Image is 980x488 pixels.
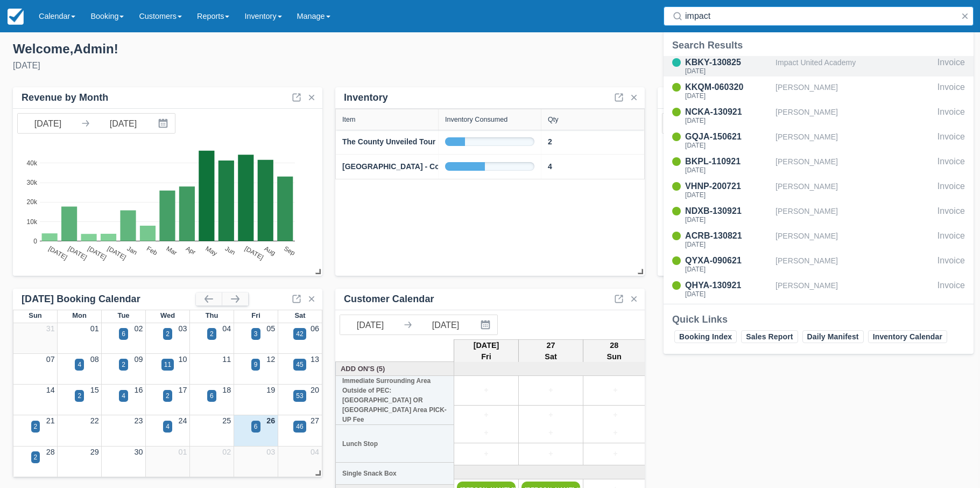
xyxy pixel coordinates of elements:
div: [DATE] [685,117,771,124]
a: Booking Index [674,330,737,343]
a: NDXB-130921[DATE][PERSON_NAME]Invoice [664,205,974,225]
a: 01 [178,448,187,456]
div: [DATE] [685,192,771,198]
div: [PERSON_NAME] [775,205,933,225]
div: Invoice [937,205,965,225]
div: Quick Links [672,313,965,326]
div: [DATE] [685,291,771,297]
a: 14 [46,386,55,394]
div: Invoice [937,254,965,275]
a: 02 [135,324,143,333]
a: + [457,448,516,460]
a: + [457,409,516,421]
a: 06 [311,324,319,333]
span: Fri [251,311,260,319]
a: 31 [46,324,55,333]
div: 6 [210,391,214,401]
th: 28 Sun [583,339,645,363]
div: 6 [122,329,125,339]
span: Sat [294,311,305,319]
div: Invoice [937,155,965,176]
div: Customer Calendar [344,293,434,305]
a: + [586,409,645,421]
a: 26 [266,416,275,425]
div: 2 [34,452,38,462]
a: + [586,385,645,396]
img: checkfront-main-nav-mini-logo.png [8,9,24,25]
div: 3 [254,329,258,339]
div: Search Results [672,39,965,52]
span: Sun [29,311,41,319]
div: 2 [210,329,214,339]
a: 11 [222,355,231,364]
div: Qty [548,116,559,123]
a: 24 [178,416,187,425]
div: [PERSON_NAME] [775,81,933,101]
a: 13 [311,355,319,364]
div: Impact United Academy [775,56,933,76]
a: 20 [311,386,319,394]
div: VHNP-200721 [685,180,771,193]
a: + [521,385,580,396]
div: Revenue by Month [22,92,108,104]
div: [DATE] [685,241,771,248]
div: Invoice [937,130,965,151]
span: Mon [72,311,87,319]
div: 2 [122,360,125,370]
div: Inventory Consumed [445,116,507,123]
a: 27 [311,416,319,425]
th: 27 Sat [519,339,583,363]
th: Immediate Surrounding Area Outside of PEC: [GEOGRAPHIC_DATA] OR [GEOGRAPHIC_DATA] Area PICK-UP Fee [336,376,454,425]
div: [PERSON_NAME] [775,229,933,250]
a: + [586,427,645,439]
a: 15 [90,386,99,394]
div: Invoice [937,279,965,299]
a: KBKY-130825[DATE]Impact United AcademyInvoice [664,56,974,76]
div: KKQM-060320 [685,81,771,94]
div: 11 [164,360,171,370]
div: 2 [166,329,170,339]
a: 08 [90,355,99,364]
strong: [GEOGRAPHIC_DATA] - County Trio [342,162,471,171]
a: KKQM-060320[DATE][PERSON_NAME]Invoice [664,81,974,101]
a: + [586,448,645,460]
a: 04 [222,324,231,333]
input: Start Date [18,114,78,133]
a: 09 [135,355,143,364]
strong: 4 [548,162,552,171]
div: Inventory [344,92,388,104]
a: + [457,385,516,396]
a: QYXA-090621[DATE][PERSON_NAME]Invoice [664,254,974,275]
div: [PERSON_NAME] [775,106,933,126]
div: 4 [122,391,125,401]
a: 03 [178,324,187,333]
div: 4 [77,360,81,370]
th: Single Snack Box [336,463,454,485]
a: 16 [135,386,143,394]
button: Interact with the calendar and add the check-in date for your trip. [153,114,175,133]
a: + [457,427,516,439]
div: Item [342,116,356,123]
div: 2 [166,391,170,401]
a: NCKA-130921[DATE][PERSON_NAME]Invoice [664,106,974,126]
a: Add On's (5) [339,364,452,374]
div: Welcome , Admin ! [13,41,482,57]
div: Invoice [937,106,965,126]
div: 45 [296,360,303,370]
a: 21 [46,416,55,425]
div: [DATE] [685,217,771,223]
a: 19 [266,386,275,394]
a: QHYA-130921[DATE][PERSON_NAME]Invoice [664,279,974,299]
a: 23 [135,416,143,425]
div: [DATE] [685,266,771,273]
div: QHYA-130921 [685,279,771,292]
a: 05 [266,324,275,333]
div: [DATE] [685,142,771,149]
a: Sales Report [741,330,798,343]
div: [DATE] Booking Calendar [22,293,196,305]
div: [DATE] [685,93,771,99]
a: 28 [46,448,55,456]
a: 02 [222,448,231,456]
a: 18 [222,386,231,394]
a: + [521,427,580,439]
